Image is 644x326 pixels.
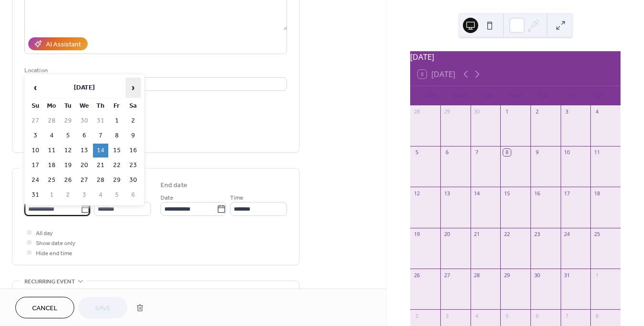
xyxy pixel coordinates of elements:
div: Wed [502,86,529,105]
div: 19 [413,231,420,238]
div: 27 [443,271,450,279]
td: 5 [109,188,125,202]
button: AI Assistant [28,37,88,50]
td: 10 [28,144,43,157]
td: 15 [109,144,125,157]
div: Fri [557,86,585,105]
div: 22 [503,231,510,238]
div: 10 [563,149,571,156]
span: All day [36,228,53,238]
span: › [126,78,140,97]
td: 20 [77,158,92,172]
td: 17 [28,158,43,172]
div: AI Assistant [46,40,81,50]
th: [DATE] [44,78,125,98]
td: 27 [28,114,43,128]
span: Time [230,193,243,203]
div: 28 [473,271,481,279]
div: 13 [443,190,450,197]
td: 4 [93,188,108,202]
td: 7 [93,129,108,143]
td: 24 [28,173,43,187]
td: 13 [77,144,92,157]
div: 8 [503,149,510,156]
td: 31 [28,188,43,202]
div: 29 [443,108,450,115]
td: 9 [126,129,141,143]
span: Cancel [32,304,57,314]
th: Su [28,99,43,113]
td: 3 [28,129,43,143]
th: Th [93,99,108,113]
div: 3 [443,312,450,319]
th: Sa [126,99,141,113]
div: 7 [563,312,571,319]
div: 2 [413,312,420,319]
td: 1 [44,188,59,202]
div: [DATE] [410,51,621,63]
td: 5 [60,129,76,143]
div: 1 [503,108,510,115]
div: 26 [413,271,420,279]
td: 23 [126,158,141,172]
div: 16 [533,190,540,197]
div: 1 [593,271,600,279]
td: 1 [109,114,125,128]
td: 11 [44,144,59,157]
div: 29 [503,271,510,279]
div: 6 [533,312,540,319]
div: 9 [533,149,540,156]
div: 31 [563,271,571,279]
div: 5 [413,149,420,156]
td: 12 [60,144,76,157]
th: We [77,99,92,113]
th: Tu [60,99,76,113]
td: 28 [44,114,59,128]
div: Sat [585,86,613,105]
div: 18 [593,190,600,197]
div: 4 [593,108,600,115]
td: 31 [93,114,108,128]
td: 14 [93,144,108,157]
td: 22 [109,158,125,172]
div: Tue [474,86,502,105]
td: 27 [77,173,92,187]
td: 16 [126,144,141,157]
div: 21 [473,231,481,238]
div: 17 [563,190,571,197]
span: Hide end time [36,248,72,259]
div: Thu [529,86,557,105]
div: 20 [443,231,450,238]
th: Fr [109,99,125,113]
div: Location [24,66,285,76]
div: 2 [533,108,540,115]
div: 3 [563,108,571,115]
div: 6 [443,149,450,156]
td: 21 [93,158,108,172]
div: 14 [473,190,481,197]
span: ‹ [28,78,43,97]
div: 11 [593,149,600,156]
td: 30 [77,114,92,128]
div: 30 [473,108,481,115]
td: 19 [60,158,76,172]
div: 24 [563,231,571,238]
td: 28 [93,173,108,187]
button: Cancel [15,297,74,318]
div: 4 [473,312,481,319]
span: Recurring event [24,277,75,287]
div: 23 [533,231,540,238]
div: 30 [533,271,540,279]
div: 28 [413,108,420,115]
td: 26 [60,173,76,187]
td: 6 [77,129,92,143]
div: Mon [446,86,473,105]
div: 25 [593,231,600,238]
div: End date [161,180,187,191]
td: 18 [44,158,59,172]
td: 29 [109,173,125,187]
div: 15 [503,190,510,197]
div: 7 [473,149,481,156]
span: Date [161,193,173,203]
div: 12 [413,190,420,197]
